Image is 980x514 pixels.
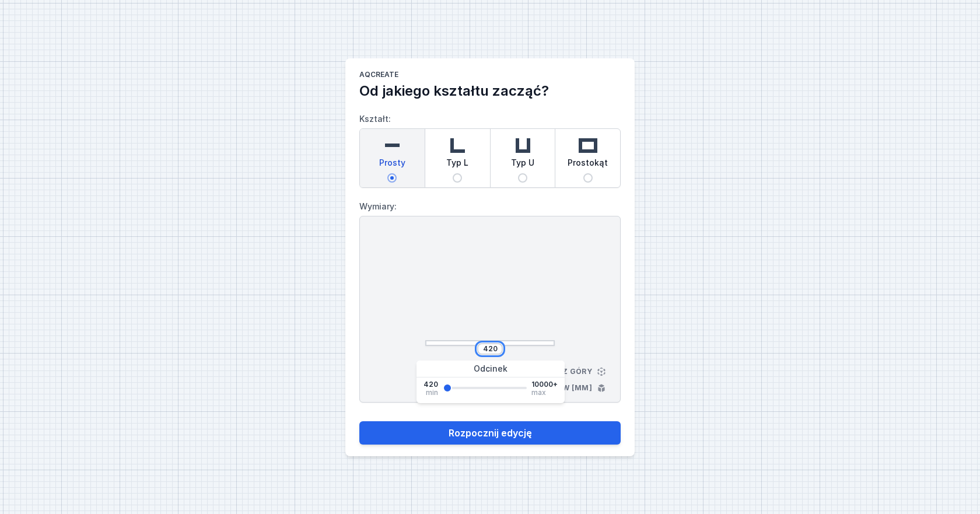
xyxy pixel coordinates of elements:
div: Odcinek [416,361,565,377]
input: Typ L [453,173,462,183]
img: l-shaped.svg [446,134,469,157]
input: Prosty [387,173,397,183]
img: straight.svg [380,134,404,157]
span: 420 [423,380,438,389]
input: Wymiar [mm] [481,344,499,354]
span: Prostokąt [568,157,608,173]
span: Typ L [446,157,468,173]
label: Wymiary: [359,197,621,216]
input: Prostokąt [583,173,593,183]
button: Rozpocznij edycję [359,421,621,445]
h1: AQcreate [359,70,621,82]
span: Prosty [379,157,405,173]
input: Typ U [518,173,527,183]
span: max [531,389,546,396]
h2: Od jakiego kształtu zacząć? [359,82,621,100]
span: 10000+ [531,380,558,389]
img: rectangle.svg [576,134,600,157]
label: Kształt: [359,110,621,188]
span: min [426,389,438,396]
img: u-shaped.svg [511,134,534,157]
span: Typ U [511,157,534,173]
